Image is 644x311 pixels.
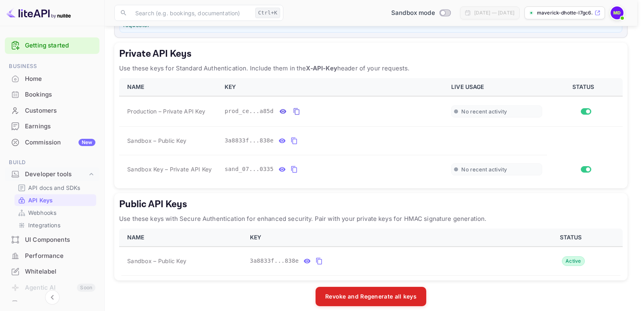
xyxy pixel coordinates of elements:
[25,138,95,147] div: Commission
[28,208,56,217] p: Webhooks
[28,183,80,192] p: API docs and SDKs
[119,78,623,183] table: private api keys table
[255,8,280,18] div: Ctrl+K
[28,196,53,204] p: API Keys
[119,78,220,96] th: NAME
[78,139,95,146] div: New
[28,221,60,229] p: Integrations
[474,9,514,16] div: [DATE] — [DATE]
[6,6,71,19] img: LiteAPI logo
[119,47,623,60] h5: Private API Keys
[220,78,446,96] th: KEY
[5,158,99,167] span: Build
[547,78,623,96] th: STATUS
[250,257,299,265] span: 3a8833f...838e
[25,74,95,84] div: Home
[25,90,95,99] div: Bookings
[316,287,426,306] button: Revoke and Regenerate all keys
[25,170,87,179] div: Developer tools
[119,229,245,247] th: NAME
[25,235,95,245] div: UI Components
[25,300,95,309] div: API Logs
[225,165,274,173] span: sand_07...0335
[225,107,274,115] span: prod_ce...a85d
[522,229,623,247] th: STATUS
[119,229,623,276] table: public api keys table
[611,6,623,19] img: Maverick Dhotte
[537,9,593,16] p: maverick-dhotte-l7gc6....
[245,229,522,247] th: KEY
[461,108,507,115] span: No recent activity
[5,62,99,71] span: Business
[388,8,454,18] div: Switch to Production mode
[127,166,212,173] span: Sandbox Key – Private API Key
[446,78,547,96] th: LIVE USAGE
[25,251,95,261] div: Performance
[119,214,623,224] p: Use these keys with Secure Authentication for enhanced security. Pair with your private keys for ...
[130,5,252,21] input: Search (e.g. bookings, documentation)
[25,41,95,50] a: Getting started
[225,136,274,145] span: 3a8833f...838e
[306,64,337,72] strong: X-API-Key
[119,64,623,73] p: Use these keys for Standard Authentication. Include them in the header of your requests.
[391,8,435,18] span: Sandbox mode
[562,256,585,266] div: Active
[127,136,186,145] span: Sandbox – Public Key
[127,257,186,265] span: Sandbox – Public Key
[461,166,507,173] span: No recent activity
[119,198,623,211] h5: Public API Keys
[45,290,60,305] button: Collapse navigation
[25,122,95,131] div: Earnings
[25,267,95,276] div: Whitelabel
[25,106,95,115] div: Customers
[127,107,205,115] span: Production – Private API Key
